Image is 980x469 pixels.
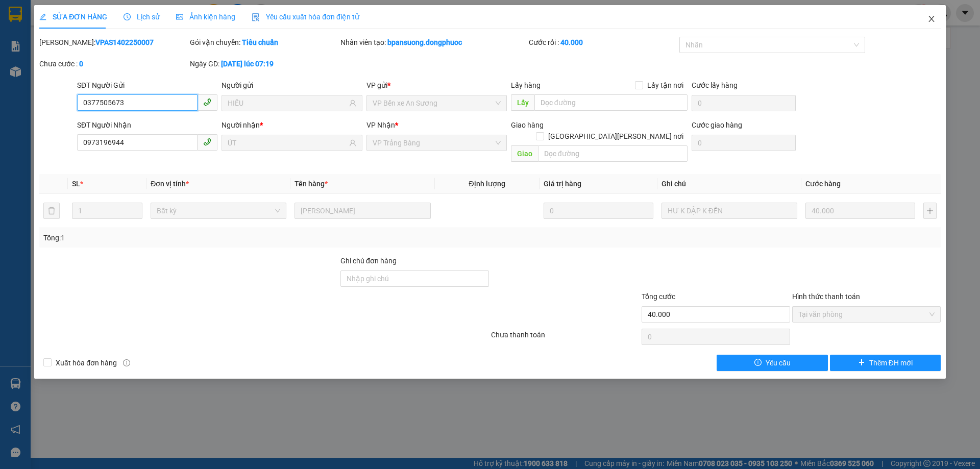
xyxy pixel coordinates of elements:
[72,180,80,188] span: SL
[151,180,189,188] span: Đơn vị tính
[692,121,742,129] label: Cước giao hàng
[203,98,211,106] span: phone
[39,13,107,21] span: SỬA ĐƠN HÀNG
[340,37,527,48] div: Nhân viên tạo:
[792,292,860,301] label: Hình thức thanh toán
[39,37,188,48] div: [PERSON_NAME]:
[157,203,280,218] span: Bất kỳ
[124,13,131,20] span: clock-circle
[228,97,347,109] input: Tên người gửi
[917,5,946,34] button: Close
[805,180,841,188] span: Cước hàng
[643,80,688,91] span: Lấy tận nơi
[511,121,544,129] span: Giao hàng
[176,13,235,21] span: Ảnh kiện hàng
[349,100,356,107] span: user
[387,38,462,46] b: bpansuong.dongphuoc
[692,95,796,111] input: Cước lấy hàng
[349,139,356,146] span: user
[858,359,865,367] span: plus
[642,292,675,301] span: Tổng cước
[95,38,154,46] b: VPAS1402250007
[222,80,362,91] div: Người gửi
[77,80,217,91] div: SĐT Người Gửi
[927,15,936,23] span: close
[295,203,430,219] input: VD: Bàn, Ghế
[252,13,260,21] img: icon
[124,13,160,21] span: Lịch sử
[340,270,489,287] input: Ghi chú đơn hàng
[39,13,46,20] span: edit
[79,60,83,68] b: 0
[511,145,538,162] span: Giao
[657,174,801,194] th: Ghi chú
[490,329,641,347] div: Chưa thanh toán
[228,137,347,149] input: Tên người nhận
[43,232,378,243] div: Tổng: 1
[373,95,501,111] span: VP Bến xe An Sương
[544,203,653,219] input: 0
[190,58,338,69] div: Ngày GD:
[766,357,791,368] span: Yêu cầu
[373,135,501,151] span: VP Trảng Bàng
[252,13,359,21] span: Yêu cầu xuất hóa đơn điện tử
[52,357,121,368] span: Xuất hóa đơn hàng
[923,203,937,219] button: plus
[692,135,796,151] input: Cước giao hàng
[340,257,397,265] label: Ghi chú đơn hàng
[798,307,935,322] span: Tại văn phòng
[366,121,395,129] span: VP Nhận
[123,359,130,366] span: info-circle
[692,81,738,89] label: Cước lấy hàng
[366,80,507,91] div: VP gửi
[511,94,534,111] span: Lấy
[511,81,541,89] span: Lấy hàng
[544,131,688,142] span: [GEOGRAPHIC_DATA][PERSON_NAME] nơi
[560,38,583,46] b: 40.000
[190,37,338,48] div: Gói vận chuyển:
[242,38,278,46] b: Tiêu chuẩn
[176,13,183,20] span: picture
[754,359,762,367] span: exclamation-circle
[43,203,60,219] button: delete
[805,203,915,219] input: 0
[869,357,913,368] span: Thêm ĐH mới
[534,94,688,111] input: Dọc đường
[222,119,362,131] div: Người nhận
[295,180,328,188] span: Tên hàng
[221,60,274,68] b: [DATE] lúc 07:19
[538,145,688,162] input: Dọc đường
[830,355,941,371] button: plusThêm ĐH mới
[717,355,827,371] button: exclamation-circleYêu cầu
[77,119,217,131] div: SĐT Người Nhận
[203,138,211,146] span: phone
[544,180,581,188] span: Giá trị hàng
[39,58,188,69] div: Chưa cước :
[529,37,677,48] div: Cước rồi :
[469,180,505,188] span: Định lượng
[661,203,797,219] input: Ghi Chú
